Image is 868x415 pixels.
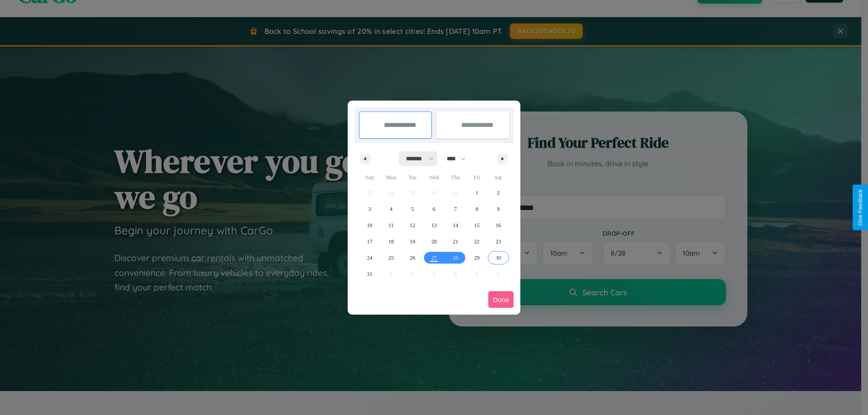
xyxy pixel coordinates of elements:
[423,250,444,266] button: 27
[423,233,444,250] button: 20
[390,201,392,217] span: 4
[454,201,457,217] span: 7
[488,291,514,308] button: Done
[359,250,380,266] button: 24
[380,233,401,250] button: 18
[474,217,480,233] span: 15
[453,233,458,250] span: 21
[476,185,478,201] span: 1
[453,217,458,233] span: 14
[445,201,466,217] button: 7
[402,233,423,250] button: 19
[410,217,415,233] span: 12
[431,250,437,266] span: 27
[359,201,380,217] button: 3
[497,185,500,201] span: 2
[466,201,487,217] button: 8
[445,233,466,250] button: 21
[367,250,373,266] span: 24
[466,185,487,201] button: 1
[453,250,458,266] span: 28
[488,233,509,250] button: 23
[431,233,437,250] span: 20
[466,170,487,185] span: Fri
[488,170,509,185] span: Sat
[359,233,380,250] button: 17
[431,217,437,233] span: 13
[380,217,401,233] button: 11
[402,170,423,185] span: Tue
[359,266,380,282] button: 31
[466,217,487,233] button: 15
[380,170,401,185] span: Mon
[445,170,466,185] span: Thu
[497,201,500,217] span: 9
[495,217,501,233] span: 16
[423,217,444,233] button: 13
[488,217,509,233] button: 16
[411,201,414,217] span: 5
[388,250,394,266] span: 25
[402,217,423,233] button: 12
[433,201,435,217] span: 6
[367,266,373,282] span: 31
[367,233,373,250] span: 17
[488,250,509,266] button: 30
[495,233,501,250] span: 23
[380,250,401,266] button: 25
[488,185,509,201] button: 2
[367,217,373,233] span: 10
[495,250,501,266] span: 30
[402,250,423,266] button: 26
[474,233,480,250] span: 22
[445,217,466,233] button: 14
[410,233,415,250] span: 19
[474,250,480,266] span: 29
[423,170,444,185] span: Wed
[380,201,401,217] button: 4
[410,250,415,266] span: 26
[466,233,487,250] button: 22
[857,189,863,226] div: Give Feedback
[388,233,394,250] span: 18
[402,201,423,217] button: 5
[388,217,394,233] span: 11
[423,201,444,217] button: 6
[445,250,466,266] button: 28
[359,217,380,233] button: 10
[368,201,371,217] span: 3
[359,170,380,185] span: Sun
[466,250,487,266] button: 29
[488,201,509,217] button: 9
[476,201,478,217] span: 8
